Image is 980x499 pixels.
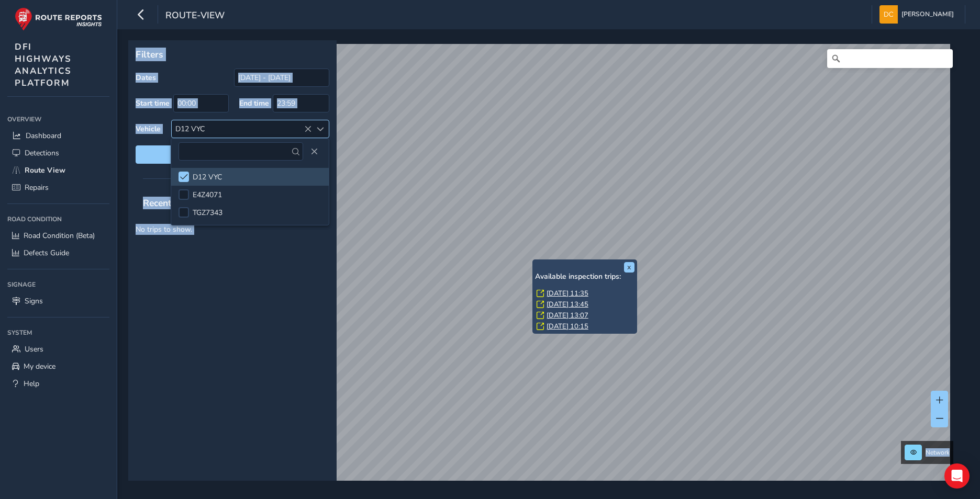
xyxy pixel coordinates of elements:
[25,344,43,354] span: Users
[25,165,65,175] span: Route View
[7,244,109,262] a: Defects Guide
[25,148,59,158] span: Detections
[136,98,170,108] label: Start time
[24,248,69,258] span: Defects Guide
[193,190,222,200] span: E4Z4071
[879,5,957,24] button: [PERSON_NAME]
[7,358,109,375] a: My device
[7,325,109,341] div: System
[25,183,49,192] span: Repairs
[901,5,954,24] span: [PERSON_NAME]
[143,150,321,160] span: Reset filters
[879,5,898,24] img: diamond-layout
[827,49,953,68] input: Search
[26,131,61,141] span: Dashboard
[7,341,109,358] a: Users
[24,231,95,241] span: Road Condition (Beta)
[172,120,311,138] div: D12 VYC
[15,41,72,89] span: DFI HIGHWAYS ANALYTICS PLATFORM
[7,111,109,127] div: Overview
[547,300,588,309] a: [DATE] 13:45
[7,227,109,244] a: Road Condition (Beta)
[547,322,588,331] a: [DATE] 10:15
[7,179,109,196] a: Repairs
[24,379,39,389] span: Help
[535,273,634,281] h6: Available inspection trips:
[547,311,588,320] a: [DATE] 13:07
[7,277,109,292] div: Signage
[7,162,109,179] a: Route View
[7,292,109,310] a: Signs
[15,7,102,31] img: rr logo
[136,145,329,164] button: Reset filters
[128,217,337,242] p: No trips to show.
[7,144,109,162] a: Detections
[193,172,222,182] span: D12 VYC
[547,289,588,298] a: [DATE] 11:35
[132,44,950,493] canvas: Map
[624,262,634,273] button: x
[136,189,202,217] span: Recent trips
[944,463,970,489] div: Open Intercom Messenger
[193,208,222,218] span: TGZ7343
[25,296,43,306] span: Signs
[24,361,55,371] span: My device
[7,211,109,227] div: Road Condition
[136,124,161,134] label: Vehicle
[239,98,269,108] label: End time
[136,73,156,83] label: Dates
[926,448,950,457] span: Network
[307,144,321,159] button: Close
[165,9,225,24] span: route-view
[7,127,109,144] a: Dashboard
[7,375,109,392] a: Help
[136,48,329,61] p: Filters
